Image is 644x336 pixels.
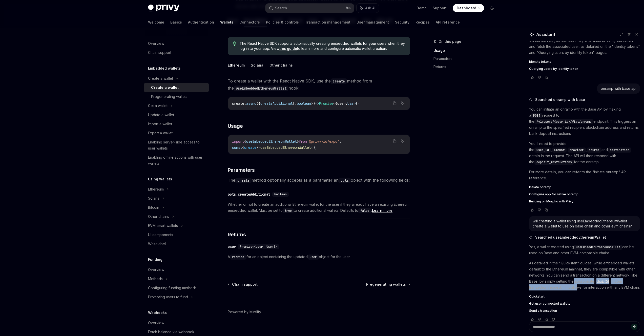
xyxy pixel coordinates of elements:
[148,285,197,291] div: Configuring funding methods
[228,244,236,249] div: user
[307,139,339,144] span: '@privy-io/expo'
[244,101,246,106] span: :
[232,101,244,106] span: create
[148,5,179,12] img: dark logo
[148,176,172,182] h5: Using wallets
[148,112,174,118] div: Update a wallet
[148,50,171,56] div: Chain support
[536,120,591,124] span: /v1/users/{user_id}/fiat/onramp
[265,4,354,13] button: Search...⌘K
[275,5,289,11] div: Search...
[488,4,496,12] button: Toggle dark mode
[391,100,398,107] button: Copy the contents from the code block
[529,67,578,71] span: Querying users by identity token
[148,320,164,326] div: Overview
[297,139,299,144] span: }
[228,254,410,260] span: A for an object containing the updated object for the user.
[631,324,637,330] button: Send message
[232,139,244,144] span: import
[529,185,551,189] span: Initiate onramp
[233,41,236,46] svg: Tip
[529,106,640,137] p: You can initiate an onramp with the Base API by making a request to the endpoint. This triggers a...
[529,185,640,189] a: Initiate onramp
[529,309,640,313] a: Send a transaction
[232,282,258,287] span: Chain support
[240,41,405,51] span: The React Native SDK supports automatically creating embedded wallets for your users when they lo...
[436,16,460,28] a: API reference
[148,130,173,136] div: Export a wallet
[372,208,392,213] a: Learn more
[299,139,307,144] span: from
[535,235,606,240] span: Searched useEmbeddedEthereumWallet
[279,46,297,51] a: this guide
[365,6,375,11] span: Ask AI
[148,276,163,282] div: Methods
[144,153,209,168] a: Enabling offline actions with user wallets
[148,65,181,71] h5: Embedded wallets
[274,192,287,196] span: boolean
[230,255,246,260] code: Promise
[529,295,640,299] a: Quickstart
[433,47,500,55] a: Usage
[266,16,299,28] a: Policies & controls
[335,101,337,106] span: {
[228,192,270,197] div: opts.createAdditional
[220,16,233,28] a: Wallets
[433,63,500,71] a: Returns
[339,178,351,183] code: opts
[391,138,398,144] button: Copy the contents from the code block
[457,6,476,11] span: Dashboard
[228,282,258,287] a: Chain support
[144,39,209,48] a: Overview
[529,302,570,306] span: Get user connected wallets
[228,77,410,92] span: To create a wallet with the React Native SDK, use the method from the hook:
[529,60,640,64] a: Identity tokens
[144,283,209,292] a: Configuring funding methods
[148,223,178,229] div: EVM smart wallets
[533,114,540,118] span: POST
[358,101,360,106] span: >
[148,204,159,211] div: Bitcoin
[433,6,447,11] a: Support
[536,160,572,164] span: deposit_instructions
[417,6,427,11] a: Demo
[529,309,557,313] span: Send a transaction
[535,97,585,102] span: Searched onramp with base
[439,38,461,45] span: On this page
[315,101,319,106] span: =>
[148,16,164,28] a: Welcome
[246,139,297,144] span: useEmbeddedEthereumWallet
[529,295,545,299] span: Quickstart
[148,329,194,335] div: Fetch balance via webhook
[305,16,350,28] a: Transaction management
[529,97,640,102] button: Searched onramp with base
[357,4,379,13] button: Ask AI
[297,101,311,106] span: boolean
[228,309,261,314] a: Powered by Mintlify
[148,186,164,192] div: Ethereum
[228,201,410,214] span: Whether or not to create an additional Ethereum wallet for the user if they already have an exist...
[529,244,640,256] p: Yes, a wallet created using can be used on Base and other EVM-compatible chains.
[529,260,640,290] p: As detailed in the "Quickstart" guides, while embedded wallets default to the Ethereum mainnet, t...
[533,219,636,229] div: will creating a wallet using useEmbeddedEthereumWallet create a wallet to use on base chain and o...
[258,145,260,150] span: =
[242,145,244,150] span: {
[148,257,162,263] h5: Funding
[144,239,209,248] a: Whitelabel
[366,282,410,287] a: Pregenerating wallets
[260,101,293,106] span: createAdditional
[269,59,293,71] button: Other chains
[337,101,345,106] span: user
[433,55,500,63] a: Parameters
[144,265,209,274] a: Overview
[293,101,297,106] span: ?:
[144,119,209,129] a: Import a wallet
[148,103,168,109] div: Get a wallet
[246,101,256,106] span: async
[144,110,209,119] a: Update a wallet
[311,101,315,106] span: })
[308,255,319,260] code: user
[188,16,214,28] a: Authentication
[144,129,209,138] a: Export a wallet
[529,37,640,56] p: On the server, you can use Privy's libraries to verify the token and fetch the associated user, a...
